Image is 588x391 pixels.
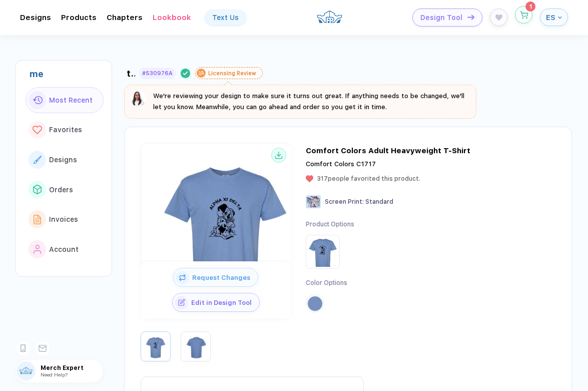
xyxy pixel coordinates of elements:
[33,96,43,105] img: link to icon
[41,371,68,377] span: Need Help?
[26,87,104,113] button: link to iconMost Recent
[173,268,258,287] button: iconRequest Changes
[41,364,103,371] span: Merch Expert
[33,185,42,194] img: link to icon
[143,334,168,359] img: 1760021009451faods_nt_front.png
[365,198,393,205] span: Standard
[20,13,51,22] div: DesignsToggle dropdown menu
[175,296,188,309] img: icon
[153,92,464,111] span: We're reviewing your design to make sure it turns out great. If anything needs to be changed, we'...
[188,299,259,306] span: Edit in Design Tool
[317,175,420,182] span: 317 people favorited this product.
[212,14,239,22] div: Text Us
[107,13,143,22] div: ChaptersToggle dropdown menu chapters
[172,293,260,312] button: iconEdit in Design Tool
[33,156,42,163] img: link to icon
[189,274,258,281] span: Request Changes
[325,198,364,205] span: Screen Print :
[540,9,568,26] button: ES
[145,146,305,306] img: 1760021009451faods_nt_front.png
[529,4,532,10] span: 1
[153,13,191,22] div: LookbookToggle dropdown menu chapters
[34,245,42,254] img: link to icon
[306,195,321,208] img: Screen Print
[208,70,256,77] div: Licensing Review
[17,361,36,380] img: user profile
[142,70,173,77] div: #530976A
[49,186,73,194] span: Orders
[308,237,338,267] img: Product Option
[316,6,343,28] img: crown
[306,160,376,168] span: Comfort Colors C1717
[153,13,191,22] div: Lookbook
[183,334,208,359] img: 1760021009451cggzu_nt_back.png
[49,245,79,253] span: Account
[26,177,104,203] button: link to iconOrders
[26,117,104,143] button: link to iconFavorites
[176,271,189,284] img: icon
[26,206,104,232] button: link to iconInvoices
[525,2,535,12] sup: 1
[306,220,354,229] div: Product Options
[130,91,146,107] img: sophie
[127,68,135,79] div: test
[306,146,470,155] div: Comfort Colors Adult Heavyweight T-Shirt
[26,147,104,173] button: link to iconDesigns
[49,156,77,164] span: Designs
[306,279,354,287] div: Color Options
[130,91,470,113] button: We're reviewing your design to make sure it turns out great. If anything needs to be changed, we'...
[26,236,104,262] button: link to iconAccount
[467,15,474,20] img: icon
[412,9,482,27] button: Design Toolicon
[49,215,78,223] span: Invoices
[205,10,246,26] a: Text Us
[49,126,82,134] span: Favorites
[33,126,42,134] img: link to icon
[49,96,93,104] span: Most Recent
[34,215,42,224] img: link to icon
[546,13,555,22] span: ES
[61,13,97,22] div: ProductsToggle dropdown menu
[420,14,462,22] span: Design Tool
[30,69,104,79] div: me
